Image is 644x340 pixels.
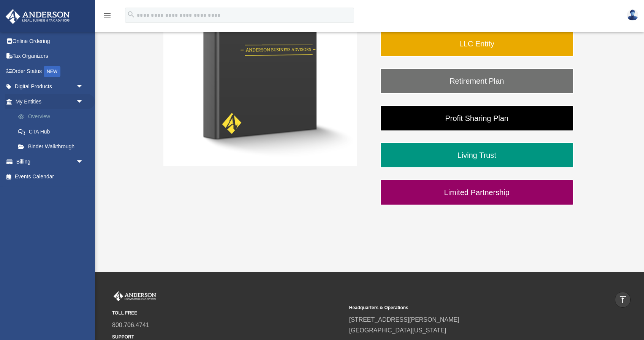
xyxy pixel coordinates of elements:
[380,68,574,94] a: Retirement Plan
[5,49,95,64] a: Tax Organizers
[349,316,459,323] a: [STREET_ADDRESS][PERSON_NAME]
[380,31,574,57] a: LLC Entity
[103,13,112,20] a: menu
[103,11,112,20] i: menu
[76,154,91,170] span: arrow_drop_down
[349,327,446,334] a: [GEOGRAPHIC_DATA][US_STATE]
[5,79,95,94] a: Digital Productsarrow_drop_down
[5,154,95,169] a: Billingarrow_drop_down
[11,139,91,154] a: Binder Walkthrough
[5,64,95,79] a: Order StatusNEW
[76,94,91,110] span: arrow_drop_down
[76,79,91,95] span: arrow_drop_down
[627,10,638,21] img: User Pic
[112,291,158,301] img: Anderson Advisors Platinum Portal
[3,9,72,24] img: Anderson Advisors Platinum Portal
[5,94,95,109] a: My Entitiesarrow_drop_down
[349,304,581,312] small: Headquarters & Operations
[127,10,135,19] i: search
[380,180,574,205] a: Limited Partnership
[615,292,631,308] a: vertical_align_top
[112,309,344,317] small: TOLL FREE
[5,33,95,49] a: Online Ordering
[618,295,627,304] i: vertical_align_top
[11,109,95,124] a: Overview
[380,105,574,131] a: Profit Sharing Plan
[112,322,149,328] a: 800.706.4741
[380,142,574,168] a: Living Trust
[11,124,95,139] a: CTA Hub
[44,66,60,77] div: NEW
[5,169,95,184] a: Events Calendar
